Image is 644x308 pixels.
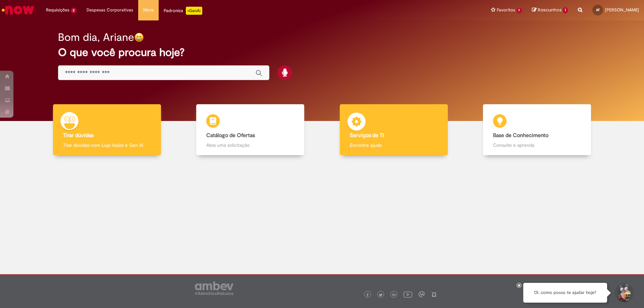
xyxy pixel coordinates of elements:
p: Consulte e aprenda [493,142,581,148]
p: Abra uma solicitação [206,142,294,148]
span: More [143,7,154,13]
b: Serviços de TI [350,132,384,139]
p: Tirar dúvidas com Lupi Assist e Gen Ai [63,142,151,148]
img: logo_footer_youtube.png [404,290,412,299]
img: logo_footer_facebook.png [366,293,369,297]
span: 7 [517,8,522,13]
span: 2 [71,8,76,13]
button: Iniciar Conversa de Suporte [614,283,634,303]
span: Despesas Corporativas [87,7,133,13]
div: Oi, como posso te ajudar hoje? [523,283,607,303]
img: logo_footer_twitter.png [379,293,382,297]
img: logo_footer_linkedin.png [392,293,396,297]
img: logo_footer_workplace.png [419,291,425,297]
span: [PERSON_NAME] [605,7,639,13]
img: logo_footer_naosei.png [431,291,437,297]
img: ServiceNow [1,3,35,17]
span: Favoritos [497,7,515,13]
b: Catálogo de Ofertas [206,132,255,139]
a: Tirar dúvidas Tirar dúvidas com Lupi Assist e Gen Ai [35,104,179,156]
a: Serviços de TI Encontre ajuda [322,104,466,156]
b: Tirar dúvidas [63,132,94,139]
a: Rascunhos [532,7,568,13]
span: Rascunhos [538,7,562,13]
a: Base de Conhecimento Consulte e aprenda [466,104,609,156]
span: Requisições [46,7,69,13]
p: +GenAi [186,7,202,15]
span: 1 [563,7,568,13]
div: Padroniza [164,7,202,15]
h2: O que você procura hoje? [58,47,586,58]
span: AF [596,8,600,12]
p: Encontre ajuda [350,142,438,148]
a: Catálogo de Ofertas Abra uma solicitação [179,104,322,156]
h2: Bom dia, Ariane [58,32,134,43]
b: Base de Conhecimento [493,132,548,139]
img: logo_footer_ambev_rotulo_gray.png [195,282,233,295]
img: happy-face.png [134,33,144,42]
